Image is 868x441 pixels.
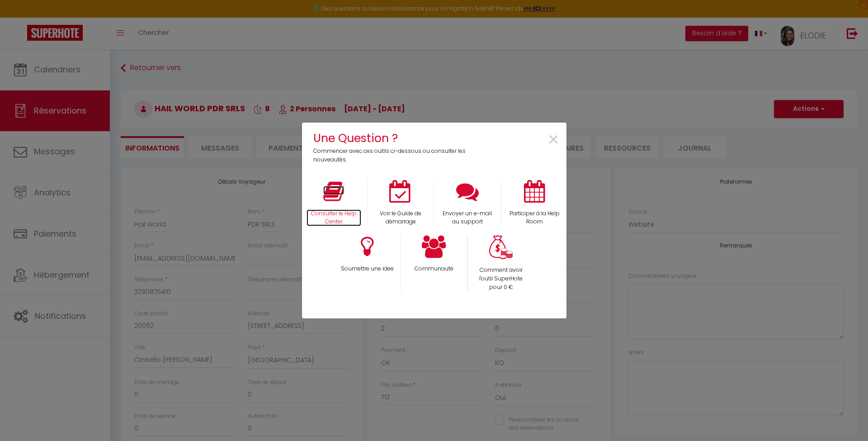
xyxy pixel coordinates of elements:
p: Envoyer un e-mail au support [440,209,495,227]
span: × [547,126,560,154]
p: Commencer avec ces outils ci-dessous ou consulter les nouveautés. [313,147,472,164]
button: Close [547,130,560,150]
p: Soumettre une idee [340,265,395,273]
p: Voir le Guide de démarrage [373,209,428,227]
p: Participer à la Help Room [507,209,562,227]
p: Consulter le Help Center [307,209,362,227]
p: Communauté [407,265,461,273]
p: Comment avoir l'outil SuperHote pour 0 € [474,266,528,292]
img: Money bag [489,235,513,259]
h4: Une Question ? [313,129,472,147]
